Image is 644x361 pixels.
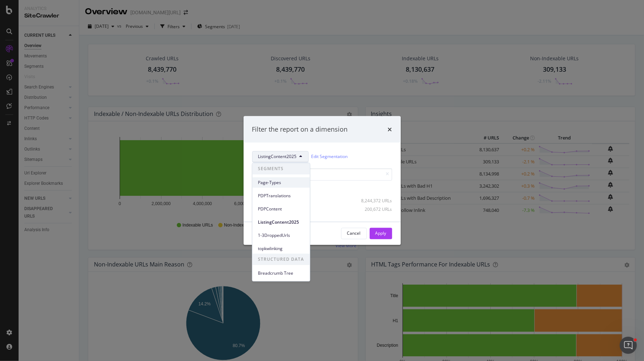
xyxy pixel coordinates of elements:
[388,125,392,134] div: times
[253,163,310,174] span: SEGMENTS
[341,228,367,239] button: Cancel
[258,193,304,199] span: PDPTranslations
[258,232,304,239] span: 1-3DroppedUrls
[357,198,392,204] div: 8,244,372 URLs
[252,125,348,134] div: Filter the report on a dimension
[347,230,361,237] div: Cancel
[375,230,386,237] div: Apply
[357,207,392,213] div: 200,672 URLs
[258,245,304,252] span: topkwlinking
[252,151,309,162] button: ListingContent2025
[311,153,348,161] a: Edit Segmentation
[620,337,637,354] iframe: Intercom live chat
[258,270,304,276] span: Breadcrumb Tree
[370,228,392,239] button: Apply
[258,179,304,186] span: Page-Types
[258,206,304,212] span: PDPContent
[252,168,392,180] input: Search
[244,116,401,245] div: modal
[258,154,297,160] span: ListingContent2025
[253,254,310,265] span: STRUCTURED DATA
[252,186,392,192] div: Select all data available
[258,219,304,225] span: ListingContent2025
